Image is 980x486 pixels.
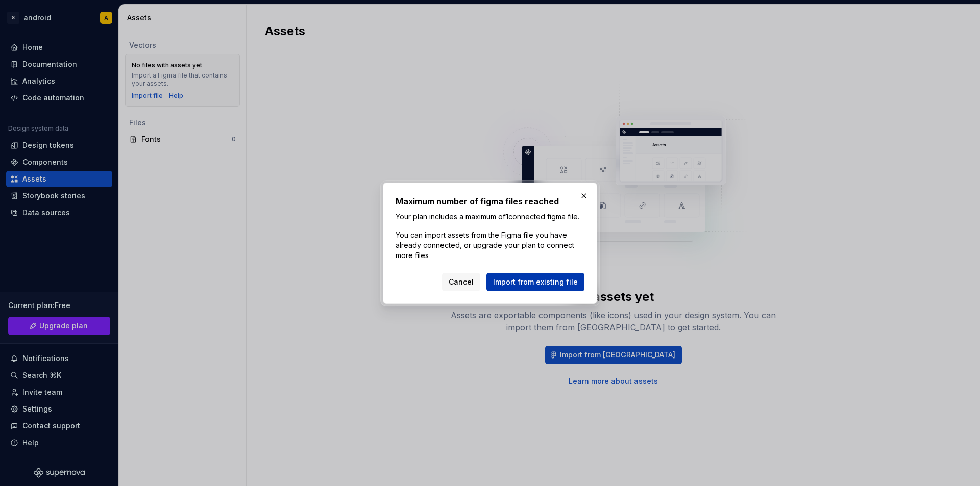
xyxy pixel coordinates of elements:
p: Your plan includes a maximum of connected figma file. [396,212,584,222]
span: Import from existing file [493,277,578,287]
button: Cancel [442,273,480,291]
button: Import from existing file [486,273,584,291]
h2: Maximum number of figma files reached [396,195,584,208]
b: 1 [505,212,508,221]
div: You can import assets from the Figma file you have already connected, or upgrade your plan to con... [396,230,584,261]
span: Cancel [449,277,474,287]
